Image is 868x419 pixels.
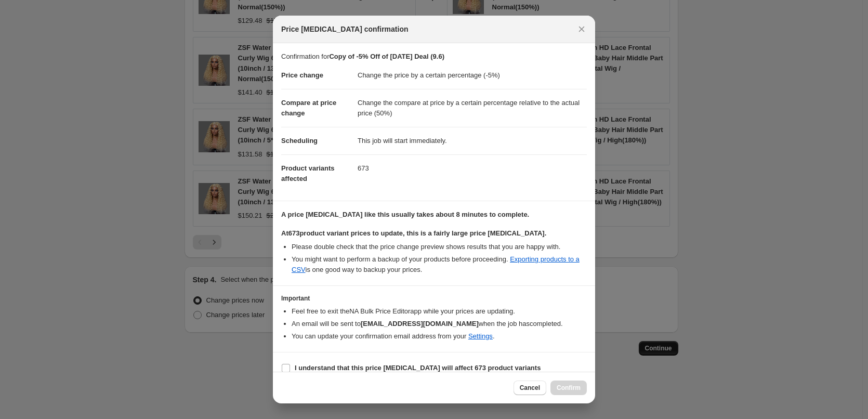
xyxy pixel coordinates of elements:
[292,306,587,317] li: Feel free to exit the NA Bulk Price Editor app while your prices are updating.
[358,62,587,89] dd: Change the price by a certain percentage (-5%)
[281,211,529,218] b: A price [MEDICAL_DATA] like this usually takes about 8 minutes to complete.
[292,319,587,329] li: An email will be sent to when the job has completed .
[361,320,479,328] b: [EMAIL_ADDRESS][DOMAIN_NAME]
[358,154,587,182] dd: 673
[281,51,587,62] p: Confirmation for
[292,331,587,342] li: You can update your confirmation email address from your .
[329,53,444,60] b: Copy of -5% Off of [DATE] Deal (9.6)
[520,384,540,392] span: Cancel
[292,242,587,252] li: Please double check that the price change preview shows results that you are happy with.
[292,255,580,273] a: Exporting products to a CSV
[281,294,587,303] h3: Important
[281,164,335,182] span: Product variants affected
[281,99,336,117] span: Compare at price change
[292,254,587,275] li: You might want to perform a backup of your products before proceeding. is one good way to backup ...
[358,89,587,127] dd: Change the compare at price by a certain percentage relative to the actual price (50%)
[281,24,409,34] span: Price [MEDICAL_DATA] confirmation
[468,332,493,340] a: Settings
[281,137,318,145] span: Scheduling
[295,364,541,372] b: I understand that this price [MEDICAL_DATA] will affect 673 product variants
[358,127,587,154] dd: This job will start immediately.
[281,71,323,79] span: Price change
[281,229,546,237] b: At 673 product variant prices to update, this is a fairly large price [MEDICAL_DATA].
[574,22,589,36] button: Close
[514,381,546,395] button: Cancel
